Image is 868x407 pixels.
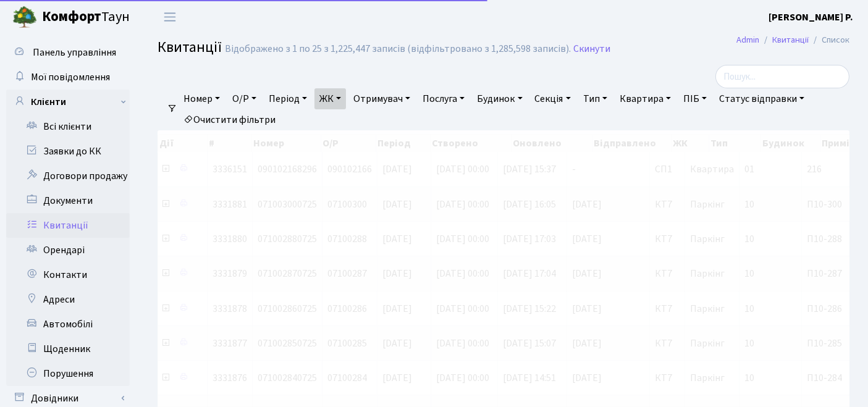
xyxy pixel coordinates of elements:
a: Admin [736,33,759,46]
a: Тип [578,88,612,109]
nav: breadcrumb [718,27,868,53]
a: Квитанції [6,213,130,238]
span: Мої повідомлення [31,70,110,84]
b: Комфорт [42,7,101,27]
a: Всі клієнти [6,114,130,139]
a: Заявки до КК [6,139,130,164]
a: Квартира [615,88,676,109]
input: Пошук... [715,65,849,88]
a: Контакти [6,262,130,287]
a: Панель управління [6,40,130,65]
a: Номер [179,88,225,109]
a: ПІБ [678,88,712,109]
a: Документи [6,188,130,213]
a: Порушення [6,361,130,386]
span: Квитанції [158,36,222,58]
a: Будинок [472,88,527,109]
a: Статус відправки [714,88,809,109]
a: Щоденник [6,337,130,361]
a: Договори продажу [6,164,130,188]
span: Панель управління [33,46,116,59]
a: Орендарі [6,238,130,262]
a: Секція [530,88,576,109]
a: Скинути [573,43,610,55]
a: Клієнти [6,90,130,114]
a: Послуга [418,88,470,109]
a: Автомобілі [6,312,130,337]
a: Адреси [6,287,130,312]
img: logo.png [12,5,37,30]
b: [PERSON_NAME] Р. [769,10,853,24]
a: О/Р [227,88,261,109]
li: Список [809,33,849,47]
a: ЖК [314,88,346,109]
a: Очистити фільтри [179,109,280,130]
button: Переключити навігацію [154,7,185,27]
a: Період [264,88,312,109]
span: Таун [42,7,130,28]
a: Квитанції [772,33,809,46]
div: Відображено з 1 по 25 з 1,225,447 записів (відфільтровано з 1,285,598 записів). [225,43,571,55]
a: [PERSON_NAME] Р. [769,10,853,25]
a: Отримувач [348,88,415,109]
a: Мої повідомлення [6,65,130,90]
